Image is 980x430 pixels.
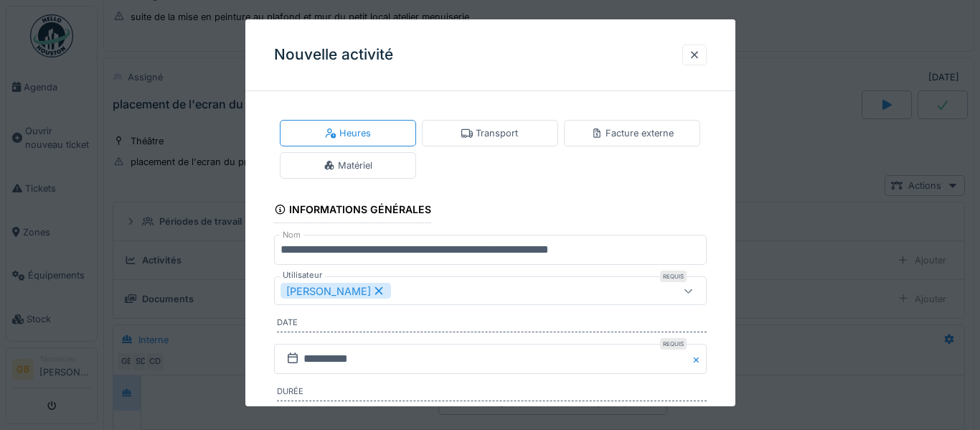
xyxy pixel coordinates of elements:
button: Close [691,344,707,374]
div: Facture externe [591,126,674,140]
div: Requis [660,338,687,350]
h3: Nouvelle activité [274,46,393,64]
label: Date [277,317,707,332]
div: Requis [660,271,687,282]
div: Informations générales [274,199,432,223]
div: [PERSON_NAME] [281,283,391,299]
label: Utilisateur [280,269,325,281]
label: Nom [280,229,303,241]
div: Matériel [324,159,372,172]
div: Transport [461,126,518,140]
div: Heures [325,126,371,140]
label: Durée [277,385,707,401]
